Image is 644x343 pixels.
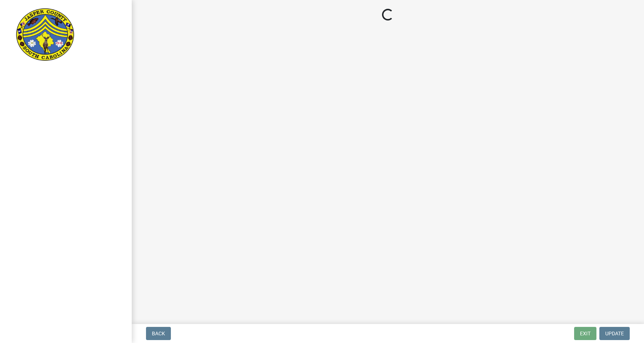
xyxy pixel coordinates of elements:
[574,327,596,340] button: Exit
[146,327,171,340] button: Back
[599,327,630,340] button: Update
[15,8,76,63] img: Jasper County, South Carolina
[152,331,165,336] span: Back
[605,331,624,336] span: Update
